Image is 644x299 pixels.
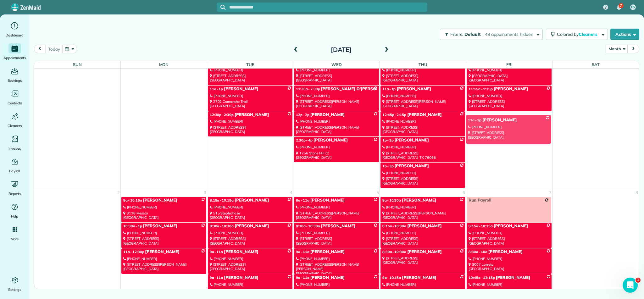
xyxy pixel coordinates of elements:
[210,231,291,235] div: [PHONE_NUMBER]
[217,5,225,10] button: Focus search
[210,205,291,209] div: [PHONE_NUMBER]
[235,224,269,229] span: [PERSON_NAME]
[8,286,21,293] span: Settings
[210,275,223,280] span: 9a - 11a
[210,119,291,124] div: [PHONE_NUMBER]
[6,32,24,38] span: Dashboard
[224,86,258,91] span: [PERSON_NAME]
[620,3,622,8] span: 7
[224,275,258,280] span: [PERSON_NAME]
[3,55,26,61] span: Appointments
[635,189,639,197] a: 8
[397,86,431,91] span: [PERSON_NAME]
[469,231,550,235] div: [PHONE_NUMBER]
[3,179,27,197] a: Reports
[469,94,550,98] div: [PHONE_NUMBER]
[468,125,549,129] div: [PHONE_NUMBER]
[224,249,258,254] span: [PERSON_NAME]
[469,282,550,287] div: [PHONE_NUMBER]
[402,275,436,280] span: [PERSON_NAME]
[469,236,550,246] div: [STREET_ADDRESS] [GEOGRAPHIC_DATA]
[382,171,464,175] div: [PHONE_NUMBER]
[159,62,169,67] span: Mon
[123,211,204,220] div: 3128 Meseta [GEOGRAPHIC_DATA]
[469,99,550,108] div: [STREET_ADDRESS] [GEOGRAPHIC_DATA]
[469,74,550,83] div: [GEOGRAPHIC_DATA] [GEOGRAPHIC_DATA]
[296,87,320,91] span: 11:30a - 2:30p
[321,86,395,91] span: [PERSON_NAME] O'[PERSON_NAME]
[482,31,533,37] span: | 48 appointments hidden
[246,62,254,67] span: Tue
[382,138,394,142] span: 1p - 3p
[382,211,464,220] div: [STREET_ADDRESS][PERSON_NAME] [GEOGRAPHIC_DATA]
[11,236,19,242] span: More
[210,224,234,228] span: 8:30a - 10:30a
[382,288,464,297] div: [STREET_ADDRESS] [GEOGRAPHIC_DATA]
[210,250,223,254] span: 9a - 11a
[382,250,406,254] span: 8:30a - 10:30a
[488,249,523,254] span: [PERSON_NAME]
[419,62,427,67] span: Thu
[382,68,464,72] div: [PHONE_NUMBER]
[296,99,377,108] div: [STREET_ADDRESS][PERSON_NAME] [GEOGRAPHIC_DATA]
[3,43,27,61] a: Appointments
[123,205,204,209] div: [PHONE_NUMBER]
[296,151,377,160] div: 1256 Stone Hill Ct [GEOGRAPHIC_DATA]
[296,125,377,134] div: [STREET_ADDRESS][PERSON_NAME] [GEOGRAPHIC_DATA]
[210,74,291,83] div: [STREET_ADDRESS] [GEOGRAPHIC_DATA]
[210,87,223,91] span: 11a - 1p
[123,198,142,202] span: 8a - 10:15a
[376,189,380,197] a: 5
[8,100,22,106] span: Contacts
[482,118,517,123] span: [PERSON_NAME]
[382,74,464,83] div: [STREET_ADDRESS] [GEOGRAPHIC_DATA]
[382,231,464,235] div: [PHONE_NUMBER]
[592,62,600,67] span: Sat
[606,45,628,53] button: Month
[631,5,635,10] span: ES
[494,224,528,229] span: [PERSON_NAME]
[210,282,291,287] div: [PHONE_NUMBER]
[440,29,543,40] button: Filters: Default | 48 appointments hidden
[548,189,552,197] a: 7
[382,94,464,98] div: [PHONE_NUMBER]
[612,1,625,14] div: 7 unread notifications
[210,113,234,117] span: 12:30p - 2:30p
[546,29,608,40] button: Colored byCleaners
[382,256,464,265] div: [STREET_ADDRESS] [GEOGRAPHIC_DATA]
[8,145,21,152] span: Invoices
[302,46,380,53] h2: [DATE]
[3,134,27,152] a: Invoices
[210,211,291,220] div: 515 Steplechase [GEOGRAPHIC_DATA]
[296,68,377,72] div: [PHONE_NUMBER]
[382,236,464,246] div: [STREET_ADDRESS] [GEOGRAPHIC_DATA]
[296,205,377,209] div: [PHONE_NUMBER]
[310,275,345,280] span: [PERSON_NAME]
[296,262,377,276] div: [STREET_ADDRESS][PERSON_NAME][PERSON_NAME] [GEOGRAPHIC_DATA]
[210,236,291,246] div: [STREET_ADDRESS] [GEOGRAPHIC_DATA]
[123,257,204,261] div: [PHONE_NUMBER]
[506,62,513,67] span: Fri
[11,213,19,219] span: Help
[382,99,464,108] div: [STREET_ADDRESS][PERSON_NAME] [GEOGRAPHIC_DATA]
[496,275,530,280] span: [PERSON_NAME]
[557,31,600,37] span: Colored by
[45,45,63,53] button: today
[636,278,641,283] span: 1
[296,74,377,83] div: [STREET_ADDRESS] [GEOGRAPHIC_DATA]
[469,262,550,271] div: 3007 Larreta [GEOGRAPHIC_DATA]
[296,236,377,246] div: [STREET_ADDRESS] [GEOGRAPHIC_DATA]
[296,275,309,280] span: 9a - 11a
[469,257,550,261] div: [PHONE_NUMBER]
[289,189,293,197] a: 4
[382,176,464,185] div: [STREET_ADDRESS] [GEOGRAPHIC_DATA]
[627,45,639,53] button: next
[382,145,464,149] div: [PHONE_NUMBER]
[203,189,207,197] a: 3
[34,45,46,53] button: prev
[123,231,204,235] div: [PHONE_NUMBER]
[117,189,120,197] a: 2
[469,224,492,228] span: 8:15a - 10:15a
[382,205,464,209] div: [PHONE_NUMBER]
[296,282,377,287] div: [PHONE_NUMBER]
